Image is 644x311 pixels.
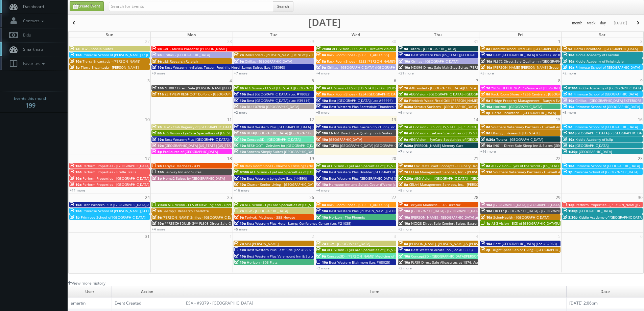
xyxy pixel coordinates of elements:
a: +5 more [234,227,247,231]
span: Concept3D - [GEOGRAPHIC_DATA][PERSON_NAME][US_STATE] [411,254,509,259]
span: 8a [316,202,326,207]
a: +16 more [234,188,249,193]
span: Teriyaki Madness - 439 [163,163,200,168]
span: 10a [399,247,410,252]
span: 2p [481,247,491,252]
span: 8a [399,182,408,187]
span: AEG Vision - EyeCare Specialties of [US_STATE] - In Focus Vision Center [327,247,441,252]
span: 10a [234,182,246,187]
span: Teriyaki Madness - 318 Decatur [409,202,460,207]
span: 10a [316,176,328,181]
span: 7:30a [399,176,413,181]
a: +3 more [563,110,576,115]
span: Southern Veterinary Partners - Livewell Animal Urgent Care of Goodyear [493,170,611,174]
span: AEG Vision - ECS of [US_STATE] - [PERSON_NAME] EyeCare - [GEOGRAPHIC_DATA] ([GEOGRAPHIC_DATA]) [409,125,575,129]
span: 10a [316,208,328,213]
span: Concept3D - [GEOGRAPHIC_DATA] [247,137,301,142]
span: 10a [234,247,246,252]
span: 10a [481,202,492,207]
span: 10a [70,163,81,168]
span: ND096 Direct Sale MainStay Suites [PERSON_NAME] [411,65,496,70]
span: 9a [152,163,162,168]
span: [GEOGRAPHIC_DATA] [329,137,362,142]
span: 8:30a [563,86,577,90]
span: ProSource of [GEOGRAPHIC_DATA] [163,149,218,154]
span: AEG Vision - EyeCare Specialties of [GEOGRAPHIC_DATA] - Medfield Eye Associates [409,137,542,142]
span: 10a [234,131,246,135]
input: Search for Events [109,2,273,11]
span: 10a [234,98,246,103]
span: 7a [316,241,326,246]
span: 10a [399,221,410,226]
span: [GEOGRAPHIC_DATA] [579,208,612,213]
span: AEG Vision - EyeCare Specialties of [US_STATE][PERSON_NAME] Eyecare Associates [250,170,384,174]
span: L&E Research Raleigh [163,59,198,64]
span: Perform Properties - [GEOGRAPHIC_DATA] [82,176,149,181]
span: 1p [70,215,80,220]
span: Best Western Plus [PERSON_NAME][GEOGRAPHIC_DATA]/[PERSON_NAME][GEOGRAPHIC_DATA] (Loc #10397) [329,208,503,213]
span: 7a [399,170,408,174]
span: Best [GEOGRAPHIC_DATA] (Loc #18082) [247,92,310,96]
span: ZEITVIEW RESHOOT DuPont - [GEOGRAPHIC_DATA], [GEOGRAPHIC_DATA] [165,92,281,96]
span: Cirillas - [GEOGRAPHIC_DATA] ([GEOGRAPHIC_DATA]) [327,65,410,70]
span: GAC - Museu Paraense [PERSON_NAME] [163,46,227,51]
span: 8a [234,163,244,168]
span: Primrose School of [GEOGRAPHIC_DATA] [573,125,638,129]
span: 9a [152,208,162,213]
span: Best Western Plus [GEOGRAPHIC_DATA] & Suites (Loc #45093) [82,202,183,207]
span: 10a [316,143,328,148]
span: 9:30a [399,143,413,148]
span: 9a [563,125,572,129]
span: 8a [234,86,244,90]
span: Perform Properties - [GEOGRAPHIC_DATA] [82,182,149,187]
span: 10a [152,86,164,90]
span: AEG Vision - ECS of [US_STATE][GEOGRAPHIC_DATA] [245,86,327,90]
span: Cirillas - [GEOGRAPHIC_DATA] [163,52,210,57]
span: [GEOGRAPHIC_DATA] [US_STATE] [US_STATE] [165,143,236,148]
span: 7:30a [152,202,167,207]
span: 9a [234,215,244,220]
span: HGV - [GEOGRAPHIC_DATA] [327,241,370,246]
span: 10a [152,221,164,226]
span: L&amp;E Research [US_STATE] [491,131,540,135]
span: 10a [234,176,246,181]
a: +2 more [563,71,576,75]
span: Bids [20,32,31,38]
span: 10a [481,65,492,70]
span: 10a [234,254,246,259]
span: Rack Room Shoes - 1253 [PERSON_NAME][GEOGRAPHIC_DATA] [327,59,427,64]
span: RESHOOT - Zeitview for [GEOGRAPHIC_DATA] [247,143,319,148]
span: 7a [70,46,79,51]
span: 10a [563,98,574,103]
span: 9a [399,137,408,142]
span: Best Western Plus [GEOGRAPHIC_DATA] (Loc #48184) [165,137,251,142]
span: CELA4 Management Services, Inc. - [PERSON_NAME] Genesis [409,182,507,187]
span: Tierra Encantada - [GEOGRAPHIC_DATA] [573,46,638,51]
span: 8a [316,92,326,96]
button: week [585,19,598,27]
span: AEG Vision - [GEOGRAPHIC_DATA] - [GEOGRAPHIC_DATA] [414,176,504,181]
span: Horizon - [GEOGRAPHIC_DATA] [493,104,542,109]
span: Teriyaki Madness - 355 Novato [245,215,295,220]
span: ScionHealth - [GEOGRAPHIC_DATA] [493,215,549,220]
span: 8a [481,46,490,51]
span: 6:30a [399,163,413,168]
span: AEG Vision - ECS of New England - OptomEyes Health – [GEOGRAPHIC_DATA] [168,202,291,207]
span: Best Western Plus Boulder [GEOGRAPHIC_DATA] (Loc #06179) [329,170,429,174]
span: 10a [316,215,328,220]
span: [GEOGRAPHIC_DATA] [GEOGRAPHIC_DATA] [493,202,560,207]
button: month [570,19,585,27]
span: 7:30a [316,46,331,51]
span: AEG Vision - Eyes of the World - [US_STATE][GEOGRAPHIC_DATA] [491,163,594,168]
span: 10a [234,137,246,142]
span: 1:30p [563,208,578,213]
span: Rack Room Shoes - 1256 Centre at [GEOGRAPHIC_DATA] [491,92,581,96]
a: +5 more [480,71,494,75]
span: Rack Room Shoes - 1254 [GEOGRAPHIC_DATA] [327,92,401,96]
span: 10a [481,104,492,109]
span: 9:30a [481,137,495,142]
a: +8 more [398,188,412,193]
a: +11 more [70,188,85,193]
span: [GEOGRAPHIC_DATA] [579,149,612,154]
span: Best Western Plus East Side (Loc #68029) [247,247,315,252]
